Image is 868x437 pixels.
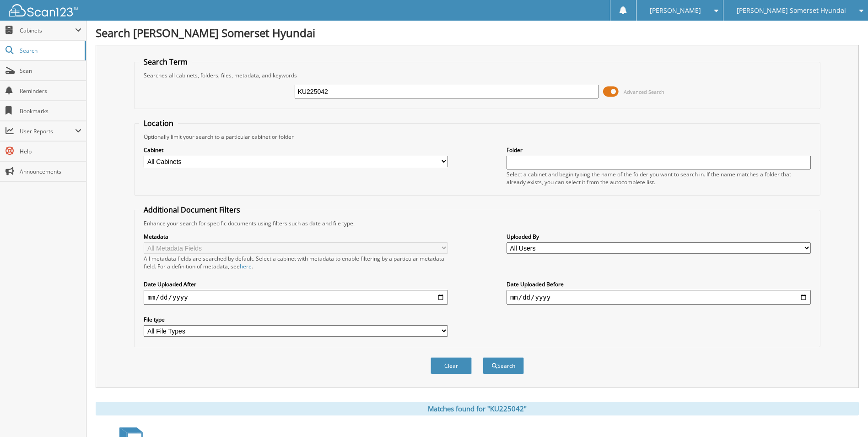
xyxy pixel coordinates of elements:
span: [PERSON_NAME] Somerset Hyundai [737,8,846,13]
span: Bookmarks [20,107,81,115]
span: Announcements [20,168,81,175]
button: Search [483,357,524,374]
div: Select a cabinet and begin typing the name of the folder you want to search in. If the name match... [507,170,811,186]
label: Date Uploaded After [144,280,448,288]
span: Advanced Search [624,88,664,95]
span: Reminders [20,87,81,95]
button: Clear [431,357,472,374]
span: Cabinets [20,27,75,34]
a: here [240,262,252,270]
label: Uploaded By [507,233,811,240]
div: All metadata fields are searched by default. Select a cabinet with metadata to enable filtering b... [144,255,448,270]
legend: Location [139,118,178,128]
div: Optionally limit your search to a particular cabinet or folder [139,133,815,141]
div: Searches all cabinets, folders, files, metadata, and keywords [139,71,815,79]
input: end [507,290,811,305]
label: Cabinet [144,146,448,154]
input: start [144,290,448,305]
legend: Search Term [139,57,192,67]
label: File type [144,316,448,323]
img: scan123-logo-white.svg [9,4,78,16]
label: Metadata [144,233,448,240]
span: Help [20,147,81,155]
span: Search [20,47,80,55]
legend: Additional Document Filters [139,205,245,215]
div: Matches found for "KU225042" [96,402,859,415]
span: [PERSON_NAME] [650,8,701,13]
span: Scan [20,67,81,75]
span: User Reports [20,127,75,135]
h1: Search [PERSON_NAME] Somerset Hyundai [96,25,859,40]
label: Date Uploaded Before [507,280,811,288]
label: Folder [507,146,811,154]
div: Enhance your search for specific documents using filters such as date and file type. [139,219,815,227]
